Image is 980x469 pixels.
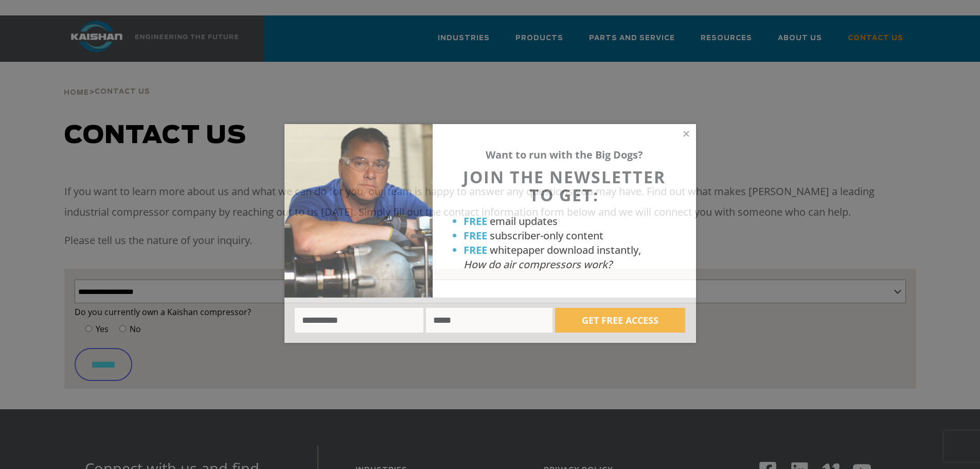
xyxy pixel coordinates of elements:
[426,308,553,333] input: Email
[464,214,487,228] strong: FREE
[464,229,487,242] strong: FREE
[464,257,612,271] em: How do air compressors work?
[463,166,666,206] span: JOIN THE NEWSLETTER TO GET:
[486,148,643,162] strong: Want to run with the Big Dogs?
[490,229,603,242] span: subscriber-only content
[464,243,487,257] strong: FREE
[682,129,691,138] button: Close
[490,214,558,228] span: email updates
[555,308,685,333] button: GET FREE ACCESS
[295,308,424,333] input: Name:
[490,243,641,257] span: whitepaper download instantly,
